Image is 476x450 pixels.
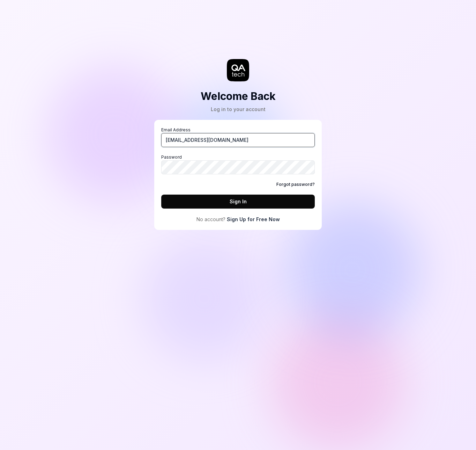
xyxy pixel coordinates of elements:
label: Password [161,154,315,174]
input: Password [161,160,315,174]
a: Forgot password? [276,181,315,188]
span: No account? [196,216,225,223]
label: Email Address [161,127,315,147]
button: Sign In [161,195,315,209]
a: Sign Up for Free Now [227,216,280,223]
h2: Welcome Back [201,88,276,104]
div: Log in to your account [201,106,276,113]
input: Email Address [161,133,315,147]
